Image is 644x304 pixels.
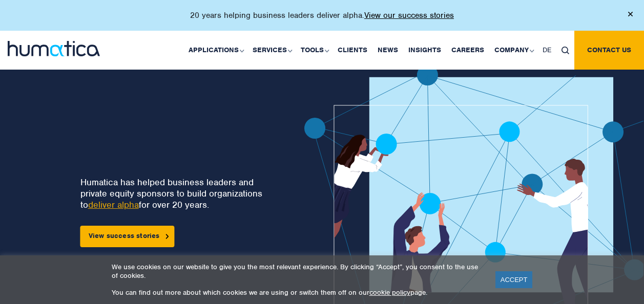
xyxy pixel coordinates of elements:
[574,31,644,70] a: Contact us
[247,31,296,70] a: Services
[88,199,139,210] a: deliver alpha
[369,288,410,297] a: cookie policy
[183,31,247,70] a: Applications
[296,31,333,70] a: Tools
[8,41,100,56] img: logo
[495,271,533,288] a: ACCEPT
[372,31,403,70] a: News
[190,10,454,20] p: 20 years helping business leaders deliver alpha.
[403,31,446,70] a: Insights
[543,46,551,54] span: DE
[80,177,268,210] p: Humatica has helped business leaders and private equity sponsors to build organizations to for ov...
[489,31,537,70] a: Company
[537,31,556,70] a: DE
[80,226,175,247] a: View success stories
[112,288,483,297] p: You can find out more about which cookies we are using or switch them off on our page.
[446,31,489,70] a: Careers
[562,47,569,54] img: search_icon
[364,10,454,20] a: View our success stories
[112,263,483,280] p: We use cookies on our website to give you the most relevant experience. By clicking “Accept”, you...
[333,31,372,70] a: Clients
[166,234,169,238] img: arrowicon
